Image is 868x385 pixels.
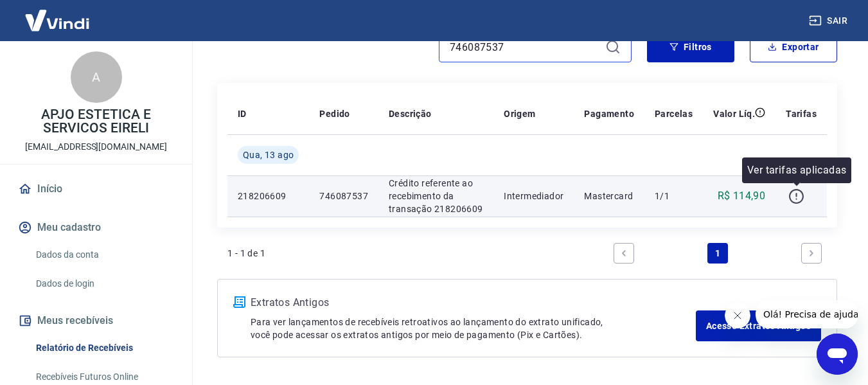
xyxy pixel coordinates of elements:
p: Valor Líq. [713,107,755,120]
ul: Pagination [608,238,827,269]
iframe: Fechar mensagem [725,303,750,328]
a: Dados de login [31,271,177,297]
p: Parcelas [655,107,693,120]
p: 746087537 [319,190,368,202]
p: Descrição [389,107,432,120]
p: 1/1 [655,190,693,202]
p: Ver tarifas aplicadas [747,163,846,178]
p: Pedido [319,107,350,120]
span: Olá! Precisa de ajuda? [8,9,108,19]
p: 218206609 [238,190,299,202]
button: Filtros [647,31,734,62]
p: [EMAIL_ADDRESS][DOMAIN_NAME] [25,140,167,154]
p: 1 - 1 de 1 [227,247,265,260]
span: Qua, 13 ago [243,148,294,161]
a: Next page [801,243,822,264]
a: Previous page [614,243,634,264]
a: Relatório de Recebíveis [31,335,177,361]
p: Para ver lançamentos de recebíveis retroativos ao lançamento do extrato unificado, você pode aces... [251,316,696,341]
img: Vindi [15,1,99,40]
p: ID [238,107,247,120]
p: Origem [504,107,535,120]
p: APJO ESTETICA E SERVICOS EIRELI [10,108,182,135]
p: R$ 114,90 [718,188,766,204]
a: Dados da conta [31,242,177,268]
p: Intermediador [504,190,563,202]
iframe: Botão para abrir a janela de mensagens [817,334,858,375]
p: Crédito referente ao recebimento da transação 218206609 [389,177,483,215]
a: Page 1 is your current page [707,243,728,264]
button: Exportar [750,31,837,62]
input: Busque pelo número do pedido [450,37,600,57]
p: Extratos Antigos [251,295,696,310]
button: Meus recebíveis [15,307,177,335]
button: Meu cadastro [15,213,177,242]
p: Tarifas [786,107,817,120]
iframe: Mensagem da empresa [756,300,858,328]
div: A [71,51,122,103]
img: ícone [233,296,245,308]
button: Sair [806,9,853,33]
p: Pagamento [584,107,634,120]
p: Mastercard [584,190,634,202]
a: Início [15,175,177,203]
a: Acesse Extratos Antigos [696,310,821,341]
